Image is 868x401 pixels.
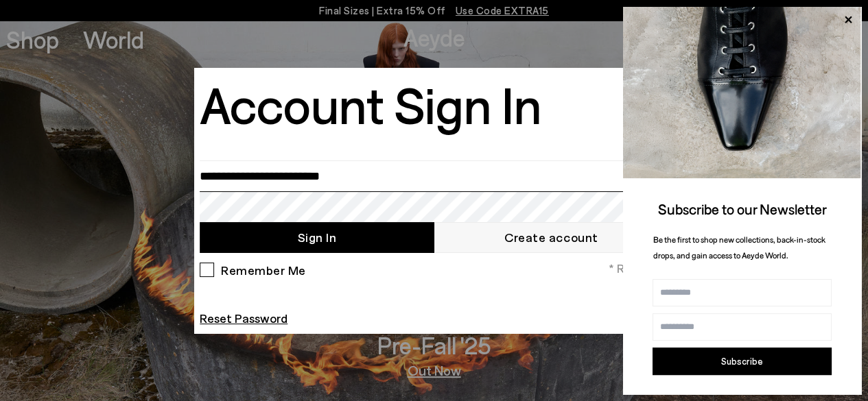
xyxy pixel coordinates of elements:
span: * Required [609,260,668,277]
img: ca3f721fb6ff708a270709c41d776025.jpg [623,7,861,178]
span: By subscribing, you agree to our [653,393,742,401]
button: Sign In [200,222,434,253]
span: Subscribe to our Newsletter [658,200,827,217]
a: Create account [434,222,668,253]
h2: Account Sign In [200,76,541,131]
span: Be the first to shop new collections, back-in-stock drops, and gain access to Aeyde World. [653,234,825,260]
label: Remember Me [217,263,306,276]
button: Subscribe [653,348,832,375]
a: Reset Password [200,311,288,326]
a: Terms & Conditions [742,393,796,401]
